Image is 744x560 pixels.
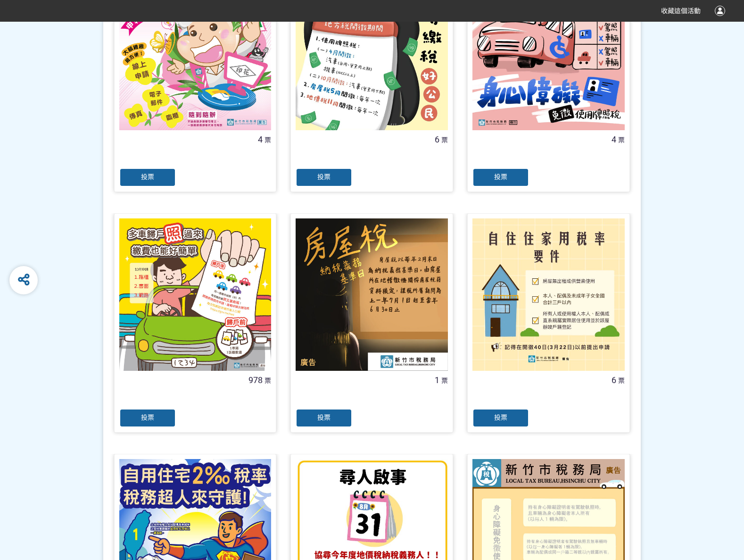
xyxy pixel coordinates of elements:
span: 票 [441,377,448,384]
span: 1 [435,375,439,385]
span: 投票 [317,414,331,421]
a: 1票投票 [290,213,453,433]
span: 投票 [141,173,154,181]
span: 收藏這個活動 [661,7,701,15]
a: 978票投票 [114,213,277,433]
span: 票 [618,136,625,144]
span: 票 [618,377,625,384]
a: 6票投票 [467,213,630,433]
span: 978 [248,375,263,385]
span: 票 [265,136,271,144]
span: 票 [441,136,448,144]
span: 4 [258,134,263,144]
span: 4 [612,134,616,144]
span: 投票 [494,414,507,421]
span: 6 [435,134,439,144]
span: 投票 [494,173,507,181]
span: 票 [265,377,271,384]
span: 投票 [141,414,154,421]
span: 6 [612,375,616,385]
span: 投票 [317,173,331,181]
